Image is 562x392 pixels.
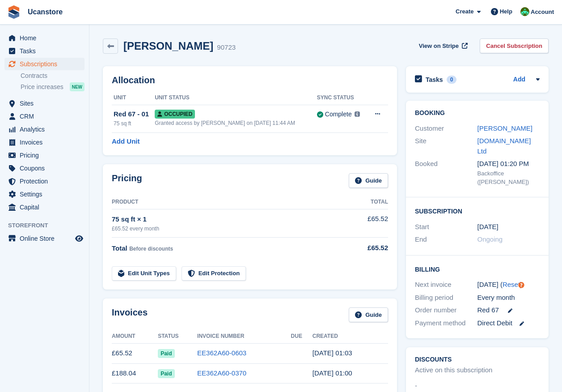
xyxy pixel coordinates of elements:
span: Subscriptions [20,58,73,70]
span: Coupons [20,162,73,175]
span: Settings [20,188,73,200]
div: Backoffice ([PERSON_NAME]) [477,169,540,187]
a: menu [4,110,85,123]
div: [DATE] 01:20 PM [477,159,540,169]
a: Reset [503,281,520,288]
span: Home [20,32,73,44]
a: Add Unit [112,136,139,147]
th: Total [351,195,388,209]
h2: Billing [415,264,540,273]
span: Tasks [20,45,73,57]
span: Protection [20,175,73,187]
h2: Booking [415,110,540,117]
span: Ongoing [477,235,503,243]
a: Edit Unit Types [112,266,176,281]
a: menu [4,45,85,57]
div: Order number [415,305,477,315]
div: Payment method [415,318,477,328]
div: Start [415,222,477,232]
a: menu [4,162,85,175]
span: Account [531,8,554,17]
span: Sites [20,97,73,110]
a: [PERSON_NAME] [477,124,532,132]
time: 2025-08-04 00:03:09 UTC [313,349,352,357]
a: menu [4,149,85,162]
div: Granted access by [PERSON_NAME] on [DATE] 11:44 AM [155,119,317,127]
div: End [415,234,477,245]
a: Edit Protection [182,266,246,281]
th: Status [158,329,197,344]
a: Contracts [21,72,85,80]
span: Total [112,244,127,252]
span: View on Stripe [419,42,459,51]
span: Occupied [155,110,195,119]
div: Next invoice [415,280,477,290]
a: EE362A60-0370 [197,369,246,377]
span: Paid [158,369,174,378]
div: 0 [447,76,457,84]
div: NEW [70,82,85,91]
a: menu [4,232,85,245]
a: [DOMAIN_NAME] Ltd [477,137,531,155]
th: Unit [112,91,155,105]
a: Ucanstore [24,4,66,19]
a: menu [4,188,85,200]
td: £188.04 [112,363,158,383]
time: 2025-07-04 00:00:00 UTC [477,222,499,232]
a: menu [4,136,85,149]
h2: Invoices [112,307,148,322]
div: Active on this subscription [415,365,492,375]
div: Site [415,136,477,156]
a: EE362A60-0603 [197,349,246,357]
div: 90723 [217,43,236,53]
a: menu [4,123,85,136]
div: [DATE] ( ) [477,280,540,290]
div: Direct Debit [477,318,540,328]
th: Product [112,195,351,209]
span: Before discounts [129,246,173,252]
a: Preview store [74,233,85,244]
th: Sync Status [317,91,367,105]
img: stora-icon-8386f47178a22dfd0bd8f6a31ec36ba5ce8667c1dd55bd0f319d3a0aa187defe.svg [7,5,21,19]
th: Created [313,329,388,344]
span: Capital [20,201,73,213]
div: Red 67 - 01 [114,109,155,119]
img: Leanne Tythcott [520,7,529,16]
span: CRM [20,110,73,123]
h2: Pricing [112,173,142,188]
a: menu [4,175,85,187]
div: Customer [415,124,477,134]
th: Unit Status [155,91,317,105]
span: Create [456,7,473,16]
div: Billing period [415,293,477,303]
a: Cancel Subscription [480,38,549,53]
h2: Discounts [415,356,540,363]
span: Price increases [21,83,63,91]
div: Tooltip anchor [517,281,525,289]
a: Add [513,75,525,85]
div: Every month [477,293,540,303]
div: 75 sq ft [114,119,155,128]
span: Invoices [20,136,73,149]
span: Paid [158,349,174,358]
a: Guide [349,173,388,188]
span: Storefront [8,221,89,230]
span: Analytics [20,123,73,136]
div: £65.52 every month [112,225,351,233]
h2: Subscription [415,206,540,215]
th: Invoice Number [197,329,291,344]
a: menu [4,97,85,110]
span: Help [500,7,512,16]
a: menu [4,32,85,44]
td: £65.52 [351,209,388,237]
span: Pricing [20,149,73,162]
span: Online Store [20,232,73,245]
div: Booked [415,159,477,187]
a: Guide [349,307,388,322]
a: menu [4,58,85,70]
div: Complete [325,110,352,119]
span: - [415,381,417,391]
img: icon-info-grey-7440780725fd019a000dd9b08b2336e03edf1995a4989e88bcd33f0948082b44.svg [355,111,360,117]
div: 75 sq ft × 1 [112,214,351,225]
a: Price increases NEW [21,82,85,92]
